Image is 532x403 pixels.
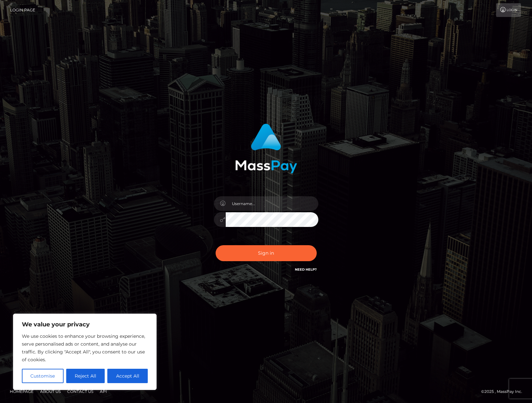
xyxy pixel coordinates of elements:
a: API [97,386,110,396]
input: Username... [226,196,318,211]
div: © 2025 , MassPay Inc. [481,388,527,395]
button: Sign in [216,245,317,261]
p: We value your privacy [22,321,148,328]
a: Contact Us [65,386,96,396]
a: Homepage [7,386,36,396]
img: MassPay Login [235,124,297,173]
a: About Us [38,386,63,396]
button: Reject All [66,369,105,383]
a: Login Page [10,3,35,17]
p: We use cookies to enhance your browsing experience, serve personalised ads or content, and analys... [22,332,148,364]
a: Login [496,3,521,17]
div: We value your privacy [13,314,157,390]
button: Accept All [107,369,148,383]
button: Customise [22,369,64,383]
a: Need Help? [295,267,317,272]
